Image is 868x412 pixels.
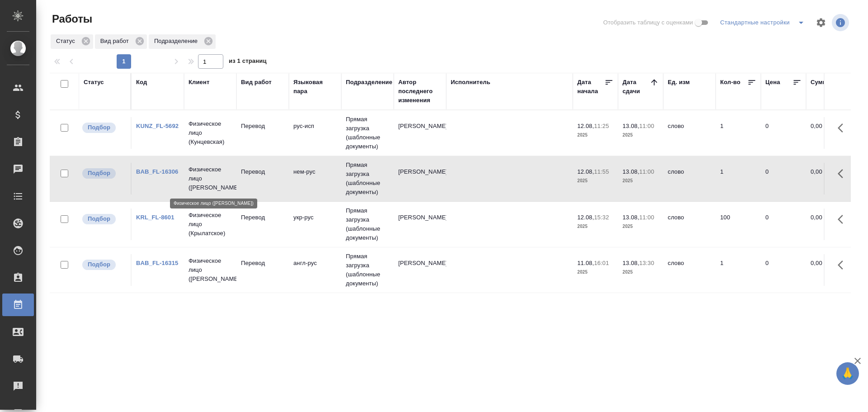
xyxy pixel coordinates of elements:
[189,256,232,284] p: Физическое лицо ([PERSON_NAME])
[241,259,284,268] p: Перевод
[81,213,126,225] div: Можно подбирать исполнителей
[577,78,604,96] div: Дата начала
[81,259,126,271] div: Можно подбирать исполнителей
[832,163,854,185] button: Здесь прячутся важные кнопки
[189,78,209,87] div: Клиент
[241,167,284,176] p: Перевод
[88,260,110,269] p: Подбор
[623,176,659,185] p: 2025
[832,14,851,31] span: Посмотреть информацию
[577,131,613,140] p: 2025
[394,117,446,149] td: [PERSON_NAME]
[840,364,855,383] span: 🙏
[100,37,132,46] p: Вид работ
[81,167,126,180] div: Можно подбирать исполнителей
[639,260,654,266] p: 13:30
[663,208,716,240] td: слово
[832,117,854,139] button: Здесь прячутся важные кнопки
[293,78,337,96] div: Языковая пара
[594,214,609,221] p: 15:32
[720,78,741,87] div: Кол-во
[50,12,92,26] span: Работы
[623,78,650,96] div: Дата сдачи
[394,163,446,194] td: [PERSON_NAME]
[136,123,179,129] a: KUNZ_FL-5692
[88,123,110,132] p: Подбор
[394,254,446,286] td: [PERSON_NAME]
[716,208,761,240] td: 100
[341,110,394,156] td: Прямая загрузка (шаблонные документы)
[241,78,272,87] div: Вид работ
[716,117,761,149] td: 1
[810,12,832,33] span: Настроить таблицу
[341,247,394,293] td: Прямая загрузка (шаблонные документы)
[577,260,594,266] p: 11.08,
[836,362,859,385] button: 🙏
[577,268,613,277] p: 2025
[289,117,341,149] td: рус-исп
[765,78,780,87] div: Цена
[95,34,147,49] div: Вид работ
[229,56,267,69] span: из 1 страниц
[289,208,341,240] td: укр-рус
[51,34,93,49] div: Статус
[577,123,594,129] p: 12.08,
[394,208,446,240] td: [PERSON_NAME]
[806,254,851,286] td: 0,00 ₽
[289,163,341,194] td: нем-рус
[811,78,830,87] div: Сумма
[136,78,147,87] div: Код
[136,168,178,175] a: BAB_FL-16306
[136,214,175,221] a: KRL_FL-8601
[716,163,761,194] td: 1
[451,78,491,87] div: Исполнитель
[806,117,851,149] td: 0,00 ₽
[639,168,654,175] p: 11:00
[668,78,690,87] div: Ед. изм
[761,254,806,286] td: 0
[663,254,716,286] td: слово
[577,176,613,185] p: 2025
[832,208,854,230] button: Здесь прячутся важные кнопки
[594,168,609,175] p: 11:55
[88,169,110,178] p: Подбор
[639,123,654,129] p: 11:00
[136,260,178,266] a: BAB_FL-16315
[603,18,693,27] span: Отобразить таблицу с оценками
[623,123,639,129] p: 13.08,
[761,163,806,194] td: 0
[594,260,609,266] p: 16:01
[639,214,654,221] p: 11:00
[398,78,442,105] div: Автор последнего изменения
[241,213,284,222] p: Перевод
[154,37,201,46] p: Подразделение
[806,163,851,194] td: 0,00 ₽
[718,15,810,30] div: split button
[149,34,216,49] div: Подразделение
[716,254,761,286] td: 1
[189,165,232,192] p: Физическое лицо ([PERSON_NAME])
[623,131,659,140] p: 2025
[341,202,394,247] td: Прямая загрузка (шаблонные документы)
[577,168,594,175] p: 12.08,
[806,208,851,240] td: 0,00 ₽
[623,222,659,231] p: 2025
[623,168,639,175] p: 13.08,
[84,78,104,87] div: Статус
[189,119,232,147] p: Физическое лицо (Кунцевская)
[623,268,659,277] p: 2025
[623,260,639,266] p: 13.08,
[577,222,613,231] p: 2025
[189,211,232,238] p: Физическое лицо (Крылатское)
[663,117,716,149] td: слово
[761,208,806,240] td: 0
[56,37,78,46] p: Статус
[241,122,284,131] p: Перевод
[88,214,110,223] p: Подбор
[346,78,392,87] div: Подразделение
[341,156,394,201] td: Прямая загрузка (шаблонные документы)
[832,254,854,276] button: Здесь прячутся важные кнопки
[761,117,806,149] td: 0
[577,214,594,221] p: 12.08,
[623,214,639,221] p: 13.08,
